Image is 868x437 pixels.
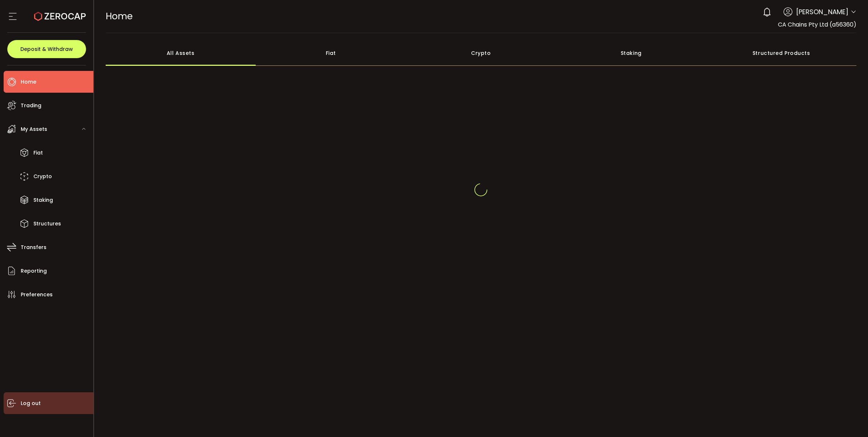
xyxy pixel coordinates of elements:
[796,7,848,17] span: [PERSON_NAME]
[21,266,47,276] span: Reporting
[21,398,41,409] span: Log out
[778,20,856,29] span: CA Chains Pty Ltd (a56360)
[21,242,46,253] span: Transfers
[21,289,53,300] span: Preferences
[33,195,53,205] span: Staking
[33,171,52,182] span: Crypto
[406,40,556,66] div: Crypto
[21,100,41,111] span: Trading
[556,40,706,66] div: Staking
[106,40,256,66] div: All Assets
[33,148,43,158] span: Fiat
[21,124,47,135] span: My Assets
[106,10,133,23] span: Home
[256,40,406,66] div: Fiat
[706,40,857,66] div: Structured Products
[7,40,86,58] button: Deposit & Withdraw
[21,77,36,87] span: Home
[33,218,61,229] span: Structures
[20,47,73,52] span: Deposit & Withdraw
